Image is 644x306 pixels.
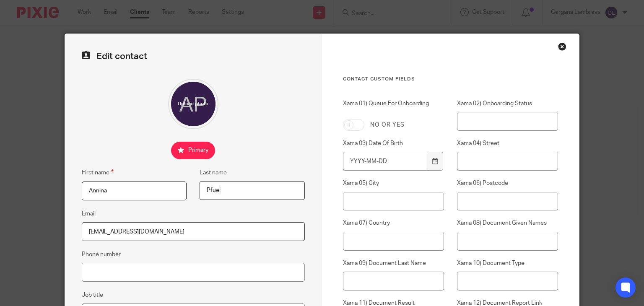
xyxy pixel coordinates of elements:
[457,139,558,148] label: Xama 04) Street
[200,169,227,177] label: Last name
[343,152,427,171] input: YYYY-MM-DD
[82,51,305,62] h2: Edit contact
[457,219,558,227] label: Xama 08) Document Given Names
[82,210,96,218] label: Email
[370,121,405,129] label: No or yes
[457,179,558,187] label: Xama 06) Postcode
[343,139,444,148] label: Xama 03) Date Of Birth
[343,219,444,227] label: Xama 07) Country
[82,291,103,299] label: Job title
[82,168,114,177] label: First name
[343,179,444,187] label: Xama 05) City
[343,259,444,267] label: Xama 09) Document Last Name
[457,259,558,267] label: Xama 10) Document Type
[457,99,558,108] label: Xama 02) Onboarding Status
[558,42,566,51] div: Close this dialog window
[82,250,121,259] label: Phone number
[343,76,558,83] h3: Contact Custom fields
[343,99,444,113] label: Xama 01) Queue For Onboarding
